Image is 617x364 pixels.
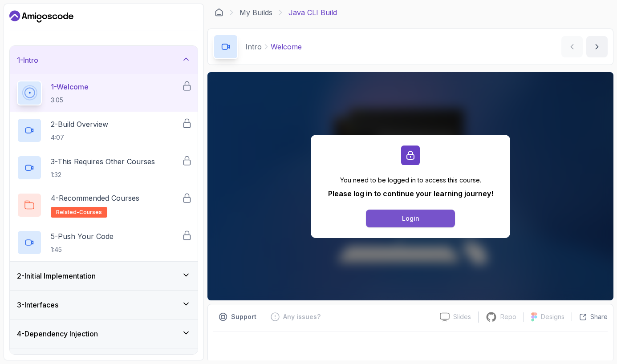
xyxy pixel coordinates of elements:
[17,230,191,255] button: 5-Push Your Code1:45
[231,312,256,321] p: Support
[51,156,155,167] p: 3 - This Requires Other Courses
[328,188,493,199] p: Please log in to continue your learning journey!
[17,328,98,339] h3: 4 - Dependency Injection
[586,36,608,57] button: next content
[10,320,198,348] button: 4-Dependency Injection
[51,231,114,242] p: 5 - Push Your Code
[366,210,455,227] button: Login
[10,262,198,290] button: 2-Initial Implementation
[500,312,516,321] p: Repo
[9,9,73,24] a: Dashboard
[213,310,262,324] button: Support button
[51,133,108,142] p: 4:07
[215,8,223,17] a: Dashboard
[402,214,419,223] div: Login
[17,299,58,310] h3: 3 - Interfaces
[51,119,108,129] p: 2 - Build Overview
[239,7,272,18] a: My Builds
[271,41,302,52] p: Welcome
[17,193,191,218] button: 4-Recommended Coursesrelated-courses
[561,36,583,57] button: previous content
[328,176,493,185] p: You need to be logged in to access this course.
[541,312,564,321] p: Designs
[10,46,198,74] button: 1-Intro
[17,155,191,180] button: 3-This Requires Other Courses1:32
[51,96,89,105] p: 3:05
[453,312,471,321] p: Slides
[51,170,155,179] p: 1:32
[17,55,38,65] h3: 1 - Intro
[56,209,102,216] span: related-courses
[288,7,337,18] p: Java CLI Build
[17,271,96,281] h3: 2 - Initial Implementation
[17,118,191,143] button: 2-Build Overview4:07
[51,193,139,203] p: 4 - Recommended Courses
[283,312,321,321] p: Any issues?
[245,41,262,52] p: Intro
[17,81,191,105] button: 1-Welcome3:05
[51,81,89,92] p: 1 - Welcome
[10,291,198,319] button: 3-Interfaces
[590,312,608,321] p: Share
[51,245,114,254] p: 1:45
[572,312,608,321] button: Share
